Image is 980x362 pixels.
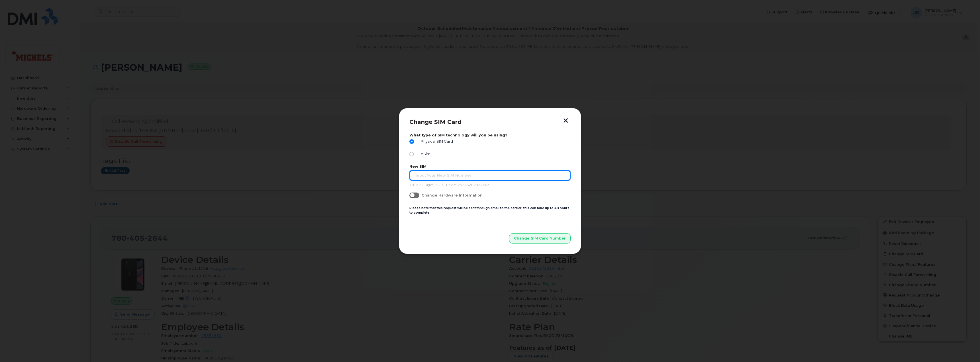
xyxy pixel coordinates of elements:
input: Input Your New SIM Number [409,170,571,181]
span: Physical SIM Card [418,139,453,144]
input: Change Hardware Information [409,193,414,197]
input: Physical SIM Card [409,139,414,144]
button: Change SIM Card Number [509,233,571,244]
p: 18 To 22 Digits, E.G. 410327925283202837463 [409,183,571,187]
label: What type of SIM technology will you be using? [409,133,571,137]
span: Change Hardware Information [422,193,483,197]
label: New SIM [409,164,571,169]
span: eSim [418,152,430,156]
span: Change SIM Card [409,118,462,125]
span: Change SIM Card Number [514,236,566,241]
small: Please note that this request will be sent through email to the carrier, this can take up to 48 h... [409,206,569,215]
input: eSim [409,152,414,156]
